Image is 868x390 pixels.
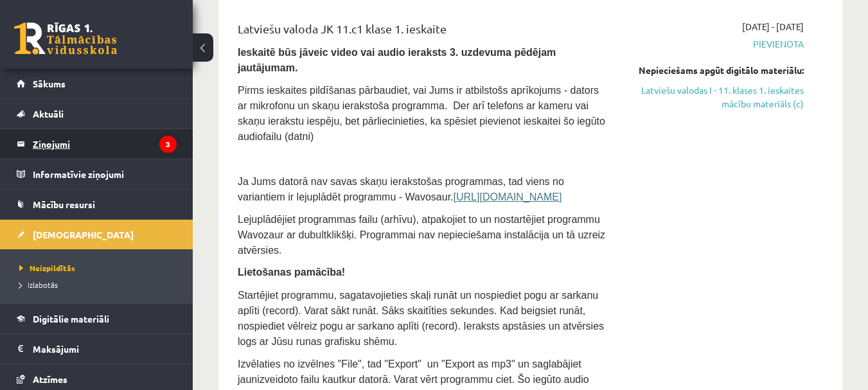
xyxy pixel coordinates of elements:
[19,279,180,290] a: Izlabotās
[628,64,804,77] div: Nepieciešams apgūt digitālo materiālu:
[17,129,177,159] a: Ziņojumi3
[17,69,177,98] a: Sākums
[238,214,605,256] span: Lejuplādējiet programmas failu (arhīvu), atpakojiet to un nostartējiet programmu Wavozaur ar dubu...
[33,373,67,385] span: Atzīmes
[628,37,804,51] span: Pievienota
[454,191,562,202] a: [URL][DOMAIN_NAME]
[238,176,565,202] span: Ja Jums datorā nav savas skaņu ierakstošas programmas, tad viens no variantiem ir lejuplādēt prog...
[33,229,134,240] span: [DEMOGRAPHIC_DATA]
[33,159,177,189] legend: Informatīvie ziņojumi
[19,262,180,274] a: Neizpildītās
[33,334,177,364] legend: Maksājumi
[159,136,177,153] i: 3
[742,20,804,33] span: [DATE] - [DATE]
[33,108,64,120] span: Aktuāli
[628,84,804,111] a: Latviešu valodas I - 11. klases 1. ieskaites mācību materiāls (c)
[33,199,95,210] span: Mācību resursi
[33,78,66,89] span: Sākums
[17,304,177,333] a: Digitālie materiāli
[17,159,177,189] a: Informatīvie ziņojumi
[33,313,109,324] span: Digitālie materiāli
[17,220,177,249] a: [DEMOGRAPHIC_DATA]
[19,263,75,273] span: Neizpildītās
[17,190,177,219] a: Mācību resursi
[33,129,177,159] legend: Ziņojumi
[238,290,604,347] span: Startējiet programmu, sagatavojieties skaļi runāt un nospiediet pogu ar sarkanu aplīti (record). ...
[19,279,58,290] span: Izlabotās
[238,20,608,44] div: Latviešu valoda JK 11.c1 klase 1. ieskaite
[238,267,345,278] span: Lietošanas pamācība!
[238,85,605,142] span: Pirms ieskaites pildīšanas pārbaudiet, vai Jums ir atbilstošs aprīkojums - dators ar mikrofonu un...
[14,22,117,55] a: Rīgas 1. Tālmācības vidusskola
[17,99,177,129] a: Aktuāli
[17,334,177,364] a: Maksājumi
[238,47,556,73] span: Ieskaitē būs jāveic video vai audio ieraksts 3. uzdevuma pēdējam jautājumam.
